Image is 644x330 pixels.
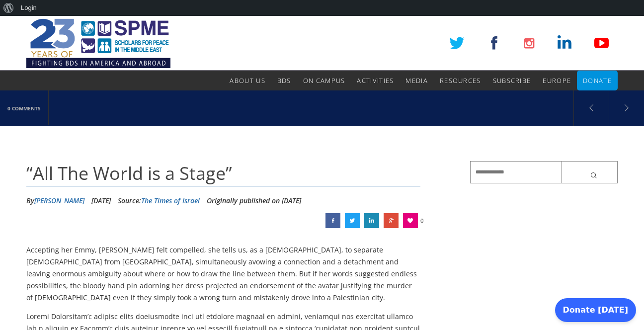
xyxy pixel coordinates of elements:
li: [DATE] [91,193,111,208]
a: “All The World is a Stage” [325,213,340,228]
a: Subscribe [493,71,531,90]
a: On Campus [303,71,345,90]
p: Accepting her Emmy, [PERSON_NAME] felt compelled, she tells us, as a [DEMOGRAPHIC_DATA], to separ... [26,244,420,303]
a: Resources [440,71,481,90]
span: Media [405,76,428,85]
span: Activities [357,76,394,85]
span: Donate [583,76,612,85]
span: Subscribe [493,76,531,85]
a: Europe [543,71,571,90]
img: SPME [26,16,170,71]
span: On Campus [303,76,345,85]
a: The Times of Israel [141,196,200,205]
span: “All The World is a Stage” [26,161,232,185]
span: About Us [230,76,265,85]
span: Resources [440,76,481,85]
li: Originally published on [DATE] [207,193,301,208]
a: About Us [230,71,265,90]
div: Source: [118,193,200,208]
a: “All The World is a Stage” [384,213,399,228]
span: Europe [543,76,571,85]
a: “All The World is a Stage” [345,213,360,228]
a: Activities [357,71,394,90]
li: By [26,193,84,208]
a: “All The World is a Stage” [364,213,379,228]
a: Donate [583,71,612,90]
a: Media [405,71,428,90]
a: [PERSON_NAME] [34,196,84,205]
a: BDS [277,71,291,90]
span: 0 [420,213,423,228]
span: BDS [277,76,291,85]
